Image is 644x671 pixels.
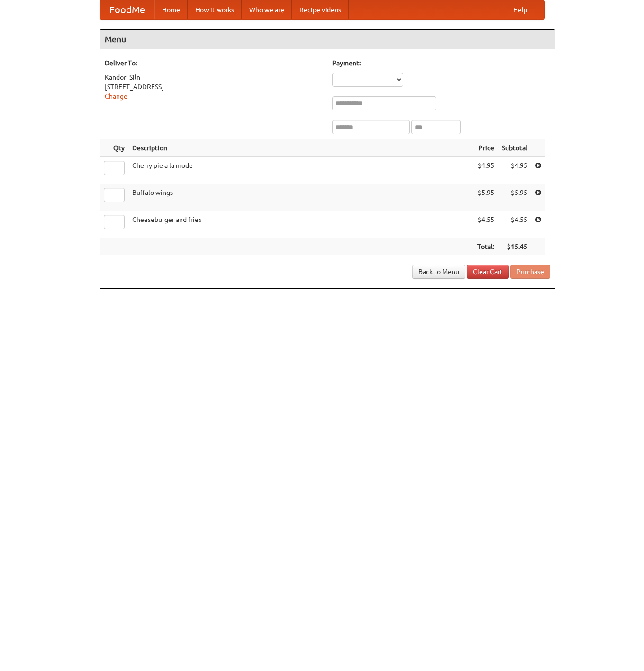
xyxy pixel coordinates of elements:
[412,265,465,279] a: Back to Menu
[105,73,323,82] div: Kandori Siln
[473,139,498,157] th: Price
[100,0,154,19] a: FoodMe
[105,92,127,100] a: Change
[473,184,498,211] td: $5.95
[292,0,349,19] a: Recipe videos
[498,139,531,157] th: Subtotal
[506,0,535,19] a: Help
[128,139,473,157] th: Description
[105,58,323,68] h5: Deliver To:
[100,30,555,49] h4: Menu
[188,0,242,19] a: How it works
[498,184,531,211] td: $5.95
[105,82,323,92] div: [STREET_ADDRESS]
[498,157,531,184] td: $4.95
[473,238,498,256] th: Total:
[242,0,292,19] a: Who we are
[473,157,498,184] td: $4.95
[128,184,473,211] td: Buffalo wings
[100,139,128,157] th: Qty
[510,265,550,279] button: Purchase
[467,265,509,279] a: Clear Cart
[498,211,531,238] td: $4.55
[473,211,498,238] td: $4.55
[128,211,473,238] td: Cheeseburger and fries
[332,58,550,68] h5: Payment:
[154,0,188,19] a: Home
[128,157,473,184] td: Cherry pie a la mode
[498,238,531,256] th: $15.45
